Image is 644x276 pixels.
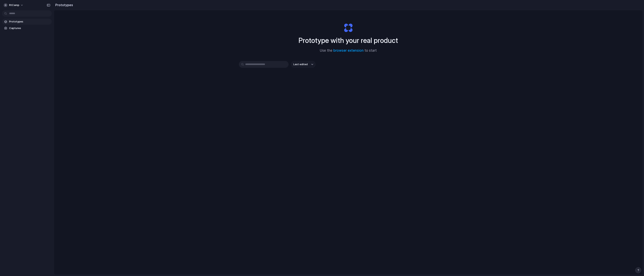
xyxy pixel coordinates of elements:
button: rtCamp [2,2,25,8]
span: rtCamp [9,3,19,7]
span: Captures [9,26,50,30]
span: Last edited [293,62,308,66]
a: Captures [2,25,52,31]
h1: Prototype with your real product [299,35,398,46]
button: Last edited [291,61,316,68]
span: Prototypes [9,20,50,24]
h2: Prototypes [54,3,73,7]
span: Use the to start [320,48,377,53]
a: browser extension [333,48,364,52]
a: Prototypes [2,19,52,25]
